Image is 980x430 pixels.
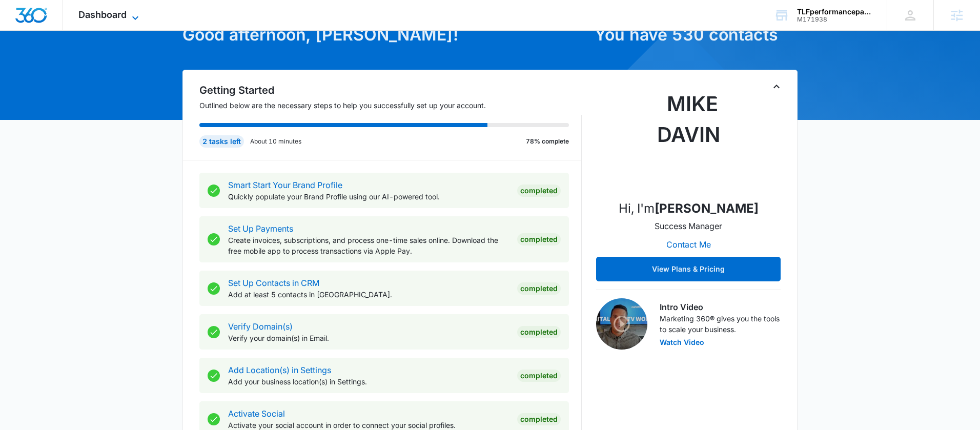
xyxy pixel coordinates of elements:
button: Toggle Collapse [770,80,783,93]
h1: You have 530 contacts [595,23,798,47]
div: Completed [517,326,561,338]
p: Add your business location(s) in Settings. [228,376,509,387]
h2: Getting Started [199,83,582,98]
p: Create invoices, subscriptions, and process one-time sales online. Download the free mobile app t... [228,235,509,256]
button: Contact Me [656,232,721,257]
a: Verify Domain(s) [228,321,293,332]
a: Add Location(s) in Settings [228,365,331,375]
h1: Good afternoon, [PERSON_NAME]! [182,23,588,47]
div: Completed [517,282,561,295]
p: About 10 minutes [250,137,301,146]
p: Outlined below are the necessary steps to help you successfully set up your account. [199,100,582,111]
p: Verify your domain(s) in Email. [228,333,509,343]
strong: [PERSON_NAME] [655,201,759,216]
div: Completed [517,233,561,245]
p: Quickly populate your Brand Profile using our AI-powered tool. [228,191,509,202]
div: Completed [517,370,561,382]
p: Success Manager [655,220,722,232]
img: Mike Davin [637,89,740,191]
a: Smart Start Your Brand Profile [228,180,342,190]
h3: Intro Video [660,301,781,313]
div: Completed [517,413,561,425]
p: Hi, I'm [619,199,759,218]
a: Set Up Payments [228,223,293,234]
p: Add at least 5 contacts in [GEOGRAPHIC_DATA]. [228,289,509,300]
button: View Plans & Pricing [596,257,781,281]
img: Intro Video [596,298,647,350]
a: Activate Social [228,408,285,419]
span: Dashboard [78,9,127,20]
p: 78% complete [526,137,569,146]
button: Watch Video [660,339,704,346]
div: account id [797,16,872,23]
div: account name [797,8,872,16]
a: Set Up Contacts in CRM [228,278,319,288]
p: Marketing 360® gives you the tools to scale your business. [660,313,781,335]
div: 2 tasks left [199,135,244,148]
div: Completed [517,185,561,197]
